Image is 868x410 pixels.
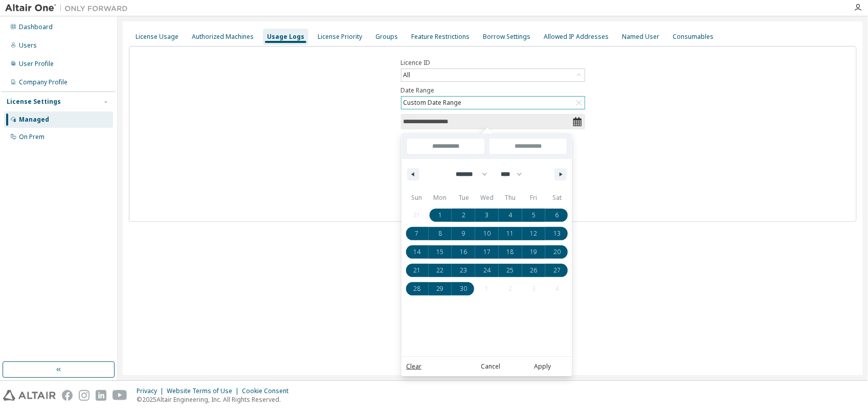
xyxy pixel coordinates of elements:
[429,224,452,243] button: 8
[507,261,514,280] span: 25
[402,151,412,168] span: [DATE]
[19,78,68,86] div: Company Profile
[429,243,452,261] button: 15
[405,280,429,298] button: 28
[462,206,465,224] span: 2
[402,221,412,248] span: This Month
[452,280,475,298] button: 30
[460,243,467,261] span: 16
[522,206,546,224] button: 5
[429,206,452,224] button: 1
[499,224,522,243] button: 11
[79,390,90,401] img: instagram.svg
[438,224,442,243] span: 8
[402,195,412,221] span: Last Week
[452,206,475,224] button: 2
[545,243,569,261] button: 20
[402,168,412,195] span: This Week
[437,280,444,298] span: 29
[475,224,499,243] button: 10
[437,243,444,261] span: 15
[167,387,242,395] div: Website Terms of Use
[507,243,514,261] span: 18
[19,116,49,124] div: Managed
[452,224,475,243] button: 9
[19,133,44,141] div: On Prem
[522,224,546,243] button: 12
[402,248,412,275] span: Last Month
[545,190,569,206] span: Sat
[7,98,61,106] div: License Settings
[405,190,429,206] span: Sun
[96,390,106,401] img: linkedin.svg
[475,243,499,261] button: 17
[413,243,420,261] span: 14
[462,224,465,243] span: 9
[545,206,569,224] button: 6
[518,361,567,372] button: Apply
[475,206,499,224] button: 3
[483,33,530,41] div: Borrow Settings
[460,280,467,298] span: 30
[452,243,475,261] button: 16
[452,261,475,280] button: 23
[415,224,418,243] span: 7
[485,206,488,224] span: 3
[242,387,295,395] div: Cookie Consent
[136,33,179,41] div: License Usage
[3,390,56,401] img: altair_logo.svg
[402,70,412,81] div: All
[19,60,54,68] div: User Profile
[411,33,470,41] div: Feature Restrictions
[553,224,561,243] span: 13
[507,224,514,243] span: 11
[553,261,561,280] span: 27
[499,206,522,224] button: 4
[544,33,609,41] div: Allowed IP Addresses
[401,86,585,95] label: Date Range
[137,395,295,404] p: © 2025 Altair Engineering, Inc. All Rights Reserved.
[401,59,585,67] label: Licence ID
[402,97,463,108] div: Custom Date Range
[522,190,546,206] span: Fri
[402,69,585,81] div: All
[522,243,546,261] button: 19
[522,261,546,280] button: 26
[437,261,444,280] span: 22
[413,261,420,280] span: 21
[545,224,569,243] button: 13
[622,33,659,41] div: Named User
[375,33,398,41] div: Groups
[508,206,512,224] span: 4
[19,41,37,50] div: Users
[530,224,537,243] span: 12
[402,97,585,109] div: Custom Date Range
[499,261,522,280] button: 25
[192,33,254,41] div: Authorized Machines
[438,206,442,224] span: 1
[429,261,452,280] button: 22
[545,261,569,280] button: 27
[673,33,714,41] div: Consumables
[318,33,362,41] div: License Priority
[555,206,559,224] span: 6
[532,206,536,224] span: 5
[499,243,522,261] button: 18
[405,224,429,243] button: 7
[413,280,420,298] span: 28
[5,3,133,13] img: Altair One
[405,243,429,261] button: 14
[137,387,167,395] div: Privacy
[499,190,522,206] span: Thu
[530,243,537,261] span: 19
[405,261,429,280] button: 21
[452,190,475,206] span: Tue
[429,280,452,298] button: 29
[475,190,499,206] span: Wed
[113,390,127,401] img: youtube.svg
[483,224,491,243] span: 10
[466,361,515,372] button: Cancel
[553,243,561,261] span: 20
[429,190,452,206] span: Mon
[62,390,73,401] img: facebook.svg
